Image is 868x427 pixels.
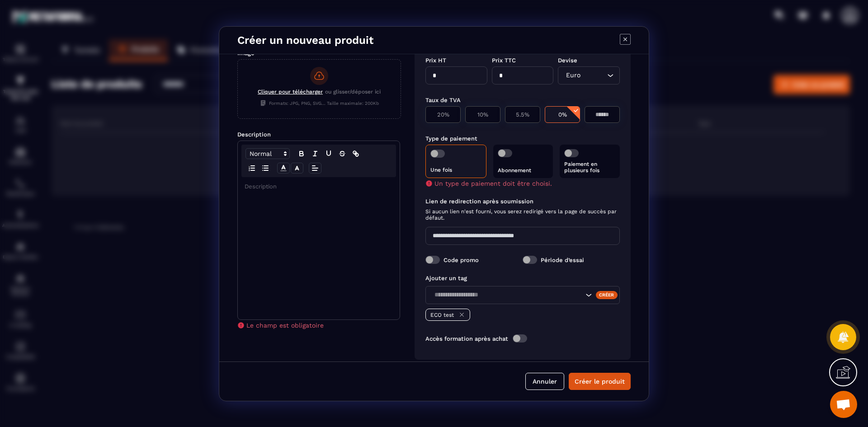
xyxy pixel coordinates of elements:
[425,97,461,103] label: Taux de TVA
[325,89,381,97] span: ou glisser/déposer ici
[492,57,516,64] label: Prix TTC
[425,135,477,142] label: Type de paiement
[430,167,481,173] p: Une fois
[510,111,535,118] p: 5.5%
[425,286,620,304] div: Search for option
[425,198,620,205] label: Lien de redirection après soumission
[830,391,857,418] div: Ouvrir le chat
[430,111,456,118] p: 20%
[431,290,583,300] input: Search for option
[558,57,577,64] label: Devise
[498,167,549,174] p: Abonnement
[425,275,467,282] label: Ajouter un tag
[258,89,323,95] span: Cliquer pour télécharger
[582,70,605,80] input: Search for option
[525,373,564,390] button: Annuler
[564,70,582,80] span: Euro
[237,34,373,47] h4: Créer un nouveau produit
[596,291,618,299] div: Créer
[564,161,615,174] p: Paiement en plusieurs fois
[425,208,620,221] span: Si aucun lien n'est fourni, vous serez redirigé vers la page de succès par défaut.
[550,111,575,118] p: 0%
[425,57,446,64] label: Prix HT
[434,180,552,187] span: Un type de paiement doit être choisi.
[541,256,584,263] label: Période d’essai
[558,66,620,84] div: Search for option
[237,50,255,56] label: Image
[425,335,508,342] label: Accès formation après achat
[443,256,479,263] label: Code promo
[569,373,631,390] button: Créer le produit
[246,322,324,329] span: Le champ est obligatoire
[470,111,495,118] p: 10%
[260,100,379,106] span: Formats: JPG, PNG, SVG... Taille maximale: 200Kb
[237,131,271,138] label: Description
[430,311,454,318] p: ECO test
